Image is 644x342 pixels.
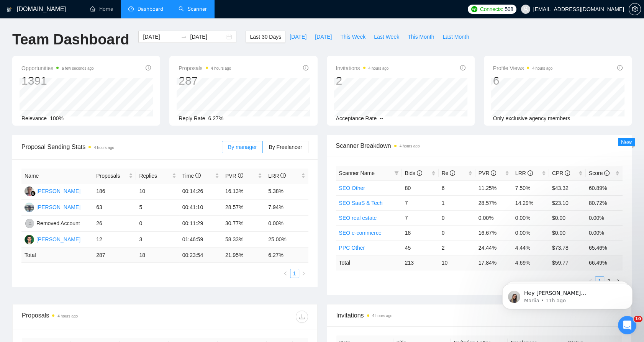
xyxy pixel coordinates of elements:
[25,187,34,196] img: WW
[93,232,136,248] td: 12
[222,232,265,248] td: 58.33%
[225,173,243,179] span: PVR
[136,200,179,216] td: 5
[336,31,370,43] button: This Week
[228,144,257,150] span: By manager
[179,64,231,73] span: Proposals
[493,115,570,121] span: Only exclusive agency members
[25,236,80,242] a: MS[PERSON_NAME]
[438,31,473,43] button: Last Month
[402,195,439,210] td: 7
[179,200,222,216] td: 00:41:10
[372,314,393,318] time: 4 hours ago
[336,74,389,88] div: 2
[265,216,308,232] td: 0.00%
[179,183,222,200] td: 00:14:26
[136,248,179,263] td: 18
[586,225,623,240] td: 0.00%
[634,316,642,322] span: 10
[25,203,34,212] img: YM
[179,248,222,263] td: 00:23:54
[222,183,265,200] td: 16.13%
[629,6,641,12] span: setting
[136,169,179,183] th: Replies
[50,115,64,121] span: 100%
[621,139,632,145] span: New
[25,235,34,244] img: MS
[22,311,165,323] div: Proposals
[21,169,93,183] th: Name
[250,33,281,41] span: Last 30 Days
[400,144,420,148] time: 4 hours ago
[629,3,641,15] button: setting
[380,115,383,121] span: --
[586,255,623,270] td: 66.49 %
[618,316,636,334] iframe: Intercom live chat
[586,180,623,195] td: 60.89%
[136,183,179,200] td: 10
[265,183,308,200] td: 5.38%
[36,235,80,244] div: [PERSON_NAME]
[586,195,623,210] td: 80.72%
[339,245,365,251] a: PPC Other
[339,230,382,236] a: SEO e-commerce
[57,314,78,318] time: 4 hours ago
[269,144,302,150] span: By Freelancer
[450,170,455,176] span: info-circle
[629,6,641,12] a: setting
[283,271,288,276] span: left
[21,64,94,73] span: Opportunities
[182,173,201,179] span: Time
[586,240,623,255] td: 65.46%
[439,240,475,255] td: 2
[265,248,308,263] td: 6.27 %
[439,195,475,210] td: 1
[138,6,163,12] span: Dashboard
[339,215,377,221] a: SEO real estate
[532,66,552,70] time: 4 hours ago
[475,210,512,225] td: 0.00%
[439,225,475,240] td: 0
[299,269,308,278] button: right
[90,6,113,12] a: homeHome
[290,269,299,278] a: 1
[208,115,224,121] span: 6.27%
[586,210,623,225] td: 0.00%
[311,31,336,43] button: [DATE]
[179,74,231,88] div: 287
[439,210,475,225] td: 0
[281,269,290,278] li: Previous Page
[143,33,178,41] input: Start date
[181,34,187,40] span: swap-right
[336,115,377,121] span: Acceptance Rate
[315,33,332,41] span: [DATE]
[370,31,403,43] button: Last Week
[340,33,365,41] span: This Week
[493,64,553,73] span: Profile Views
[394,171,399,175] span: filter
[369,66,389,70] time: 4 hours ago
[604,170,610,176] span: info-circle
[549,180,586,195] td: $43.32
[93,248,136,263] td: 287
[93,183,136,200] td: 186
[512,255,549,270] td: 4.69 %
[617,65,623,70] span: info-circle
[238,173,243,178] span: info-circle
[408,33,434,41] span: This Month
[512,210,549,225] td: 0.00%
[36,219,80,227] div: Removed Account
[339,170,375,176] span: Scanner Name
[268,173,286,179] span: LRR
[246,31,285,43] button: Last 30 Days
[505,5,513,13] span: 508
[265,232,308,248] td: 25.00%
[460,65,465,70] span: info-circle
[136,216,179,232] td: 0
[222,200,265,216] td: 28.57%
[285,31,311,43] button: [DATE]
[417,170,422,176] span: info-circle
